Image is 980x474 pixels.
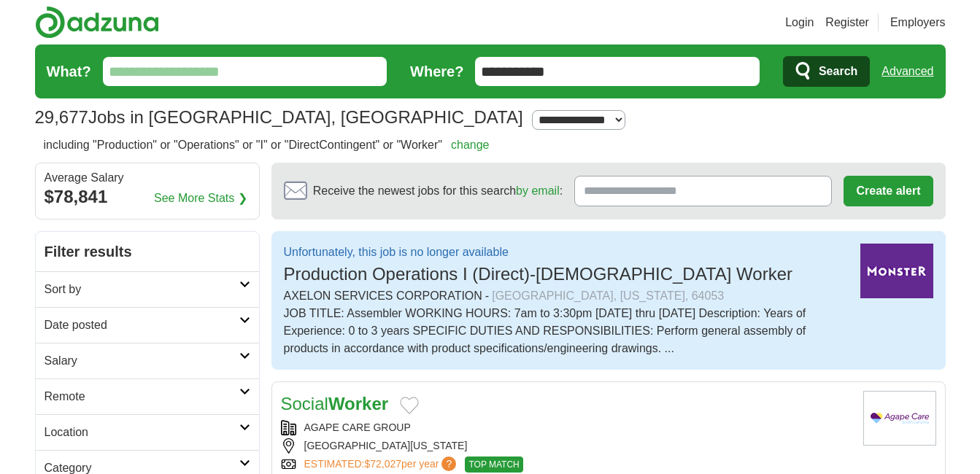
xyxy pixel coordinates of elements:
[860,244,933,298] img: Monster (DPG) logo
[492,287,724,305] div: [GEOGRAPHIC_DATA], [US_STATE], 64053
[819,57,857,86] span: Search
[45,352,239,370] h2: Salary
[825,14,869,31] a: Register
[45,316,239,334] h2: Date posted
[516,184,560,197] a: by email
[45,424,239,441] h2: Location
[364,458,401,470] span: $72,027
[45,184,250,210] div: $78,841
[441,456,456,471] span: ?
[36,232,259,271] h2: Filter results
[36,378,259,414] a: Remote
[35,107,523,127] h1: Jobs in [GEOGRAPHIC_DATA], [GEOGRAPHIC_DATA]
[304,421,411,433] a: AGAPE CARE GROUP
[304,456,460,473] a: ESTIMATED:$72,027per year?
[465,456,522,473] span: TOP MATCH
[284,264,793,284] span: Production Operations I (Direct)-[DEMOGRAPHIC_DATA] Worker
[35,6,159,39] img: Adzuna logo
[45,172,250,184] div: Average Salary
[328,394,388,413] strong: Worker
[485,287,489,305] span: -
[785,14,814,31] a: Login
[783,56,870,87] button: Search
[863,391,936,446] img: Agape Care Group logo
[281,438,852,454] div: [GEOGRAPHIC_DATA][US_STATE]
[284,287,849,305] div: AXELON SERVICES CORPORATION
[410,61,463,82] label: Where?
[400,397,419,414] button: Add to favorite jobs
[154,190,247,207] a: See More Stats ❯
[284,244,793,261] p: Unfortunately, this job is no longer available
[881,57,933,86] a: Advanced
[45,281,239,298] h2: Sort by
[36,343,259,378] a: Salary
[313,182,563,200] span: Receive the newest jobs for this search :
[281,394,389,413] a: SocialWorker
[36,307,259,343] a: Date posted
[36,271,259,307] a: Sort by
[890,14,946,31] a: Employers
[36,414,259,450] a: Location
[844,176,933,206] button: Create alert
[47,61,91,82] label: What?
[284,305,849,357] div: JOB TITLE: Assembler WORKING HOURS: 7am to 3:30pm [DATE] thru [DATE] Description: Years of Experi...
[44,136,490,154] h2: including "Production" or "Operations" or "I" or "DirectContingent" or "Worker"
[35,104,88,131] span: 29,677
[451,139,490,151] a: change
[45,388,239,405] h2: Remote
